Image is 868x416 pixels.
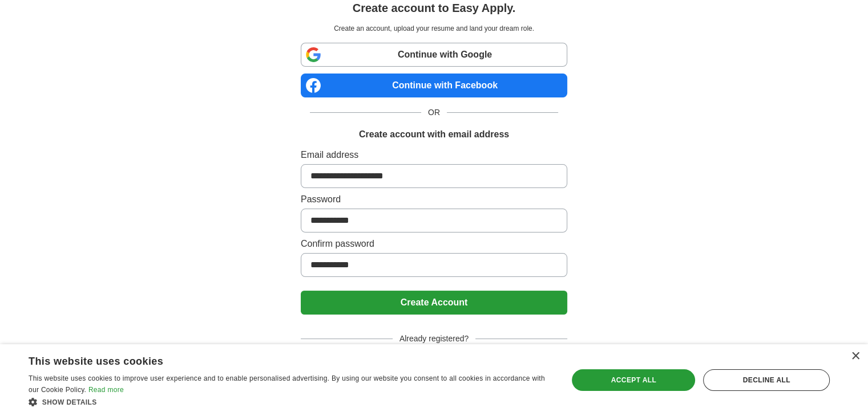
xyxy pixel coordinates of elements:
span: Already registered? [393,333,475,345]
a: Read more, opens a new window [88,386,124,394]
span: OR [421,107,447,119]
label: Email address [301,148,567,162]
p: Create an account, upload your resume and land your dream role. [303,23,565,34]
label: Password [301,193,567,206]
a: Continue with Google [301,43,567,67]
a: Continue with Facebook [301,74,567,97]
span: This website uses cookies to improve user experience and to enable personalised advertising. By u... [29,374,545,394]
h1: Create account with email address [359,128,509,141]
button: Create Account [301,291,567,315]
div: Show details [29,396,552,407]
div: Close [851,352,859,361]
div: This website uses cookies [29,351,523,368]
span: Show details [42,398,97,406]
label: Confirm password [301,237,567,251]
div: Decline all [703,369,830,391]
div: Accept all [572,369,695,391]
